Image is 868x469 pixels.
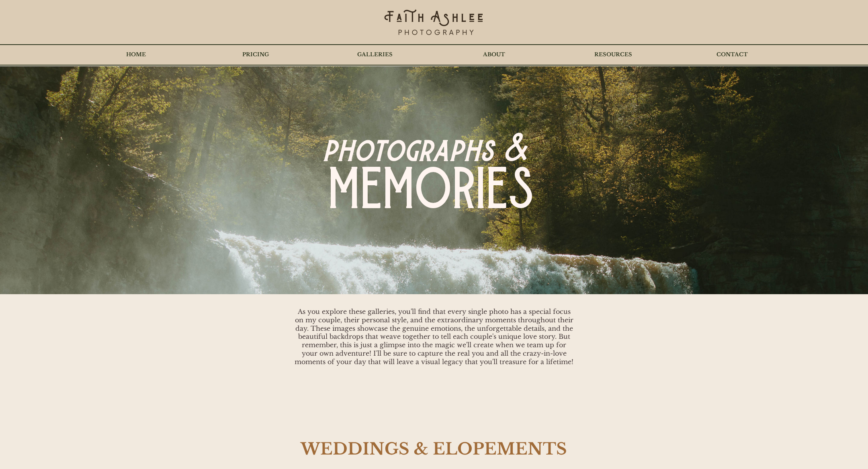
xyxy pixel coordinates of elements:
span: As you explore these galleries, you'll find that every single photo has a special focus on my cou... [295,307,573,366]
img: Faith's Logo Black_edited_edited.png [383,8,484,38]
a: GALLERIES [315,45,434,65]
span: MEMORIES [328,160,533,227]
a: CONTACT [673,45,792,65]
span: WEDDINGS & ELOPEMENTS [301,439,567,459]
p: ABOUT [479,45,509,65]
nav: Site [76,45,792,65]
p: GALLERIES [353,45,397,65]
iframe: Embedded Content [71,2,75,8]
a: ABOUT [434,45,554,65]
a: RESOURCES [554,45,673,65]
p: RESOURCES [590,45,636,65]
div: PRICING [196,45,315,65]
span: photographs & [322,129,527,174]
iframe: Wix Chat [776,442,868,469]
a: HOME [76,45,196,65]
p: PRICING [238,45,273,65]
p: HOME [122,45,150,65]
p: CONTACT [712,45,752,65]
